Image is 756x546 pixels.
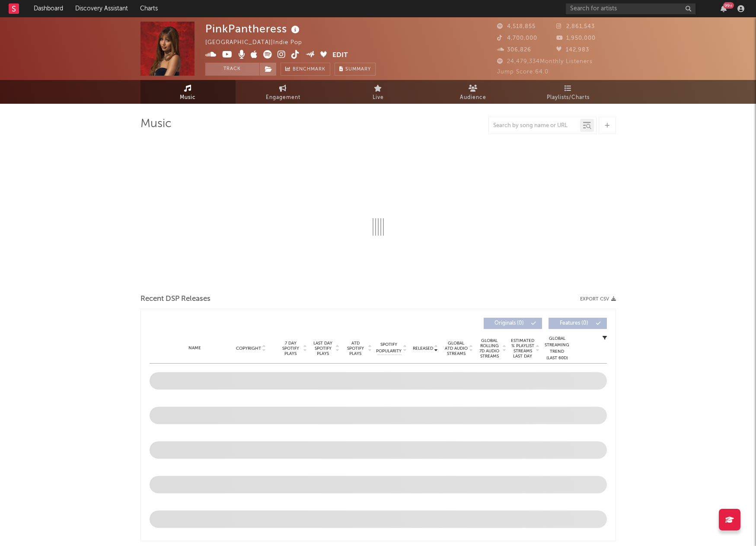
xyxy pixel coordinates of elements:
[140,294,211,304] span: Recent DSP Releases
[497,59,593,64] span: 24,479,334 Monthly Listeners
[721,5,727,12] button: 99+
[167,345,223,351] div: Name
[566,3,695,14] input: Search for artists
[554,321,594,326] span: Features ( 0 )
[478,338,501,359] span: Global Rolling 7D Audio Streams
[723,2,734,9] div: 99 +
[279,341,302,356] span: 7 Day Spotify Plays
[444,341,468,356] span: Global ATD Audio Streams
[484,318,542,329] button: Originals(0)
[335,63,376,76] button: Summary
[497,24,536,29] span: 4,518,855
[497,69,549,75] span: Jump Score: 64.0
[511,338,535,359] span: Estimated % Playlist Streams Last Day
[332,50,348,61] button: Edit
[413,346,433,351] span: Released
[556,47,589,53] span: 142,983
[489,122,580,129] input: Search by song name or URL
[205,63,259,76] button: Track
[205,22,302,36] div: PinkPantheress
[266,93,300,103] span: Engagement
[312,341,335,356] span: Last Day Spotify Plays
[344,341,367,356] span: ATD Spotify Plays
[547,93,590,103] span: Playlists/Charts
[497,47,531,53] span: 306,826
[460,93,486,103] span: Audience
[205,38,312,48] div: [GEOGRAPHIC_DATA] | Indie Pop
[331,80,426,104] a: Live
[497,35,537,41] span: 4,700,000
[140,80,236,104] a: Music
[236,80,331,104] a: Engagement
[556,35,596,41] span: 1,950,000
[236,346,261,351] span: Copyright
[544,335,570,361] div: Global Streaming Trend (Last 60D)
[281,63,330,76] a: Benchmark
[489,321,529,326] span: Originals ( 0 )
[373,93,384,103] span: Live
[345,67,371,72] span: Summary
[426,80,521,104] a: Audience
[521,80,616,104] a: Playlists/Charts
[293,64,325,75] span: Benchmark
[580,297,616,302] button: Export CSV
[556,24,595,29] span: 2,861,543
[549,318,607,329] button: Features(0)
[180,93,196,103] span: Music
[376,342,402,354] span: Spotify Popularity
